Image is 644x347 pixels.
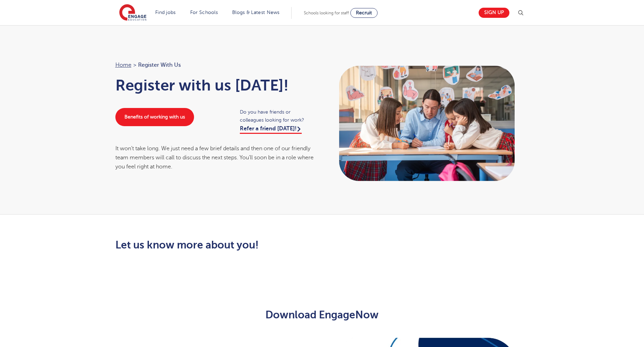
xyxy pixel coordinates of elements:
a: Benefits of working with us [115,108,194,126]
nav: breadcrumb [115,60,315,70]
a: Blogs & Latest News [232,10,280,15]
img: Engage Education [119,4,146,22]
a: Sign up [479,8,509,18]
a: Home [115,62,131,68]
h1: Register with us [DATE]! [115,77,315,94]
span: Recruit [356,10,372,15]
a: For Schools [190,10,218,15]
a: Recruit [350,8,378,18]
span: > [133,62,136,68]
div: It won’t take long. We just need a few brief details and then one of our friendly team members wi... [115,144,315,172]
span: Schools looking for staff [304,10,349,15]
span: Register with us [138,60,181,70]
h2: Let us know more about you! [115,239,388,251]
a: Find jobs [155,10,176,15]
span: Do you have friends or colleagues looking for work? [240,108,315,124]
h2: Download EngageNow [151,309,494,321]
a: Refer a friend [DATE]! [240,125,302,134]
